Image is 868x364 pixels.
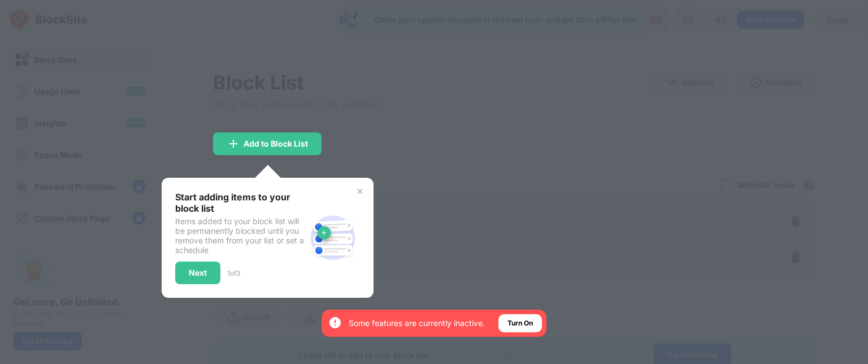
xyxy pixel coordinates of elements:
div: Some features are currently inactive. [349,318,485,329]
img: error-circle-white.svg [328,316,342,329]
div: Turn On [507,318,533,329]
div: 1 of 3 [227,269,240,277]
div: Items added to your block list will be permanently blocked until you remove them from your list o... [175,216,306,255]
div: Next [189,268,207,277]
div: Add to Block List [244,139,308,148]
img: x-button.svg [355,187,364,196]
div: Start adding items to your block list [175,191,306,214]
img: block-site.svg [306,211,360,265]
